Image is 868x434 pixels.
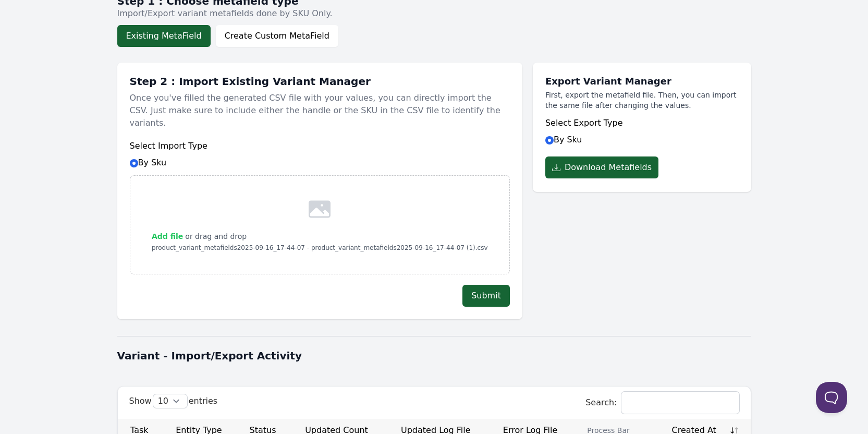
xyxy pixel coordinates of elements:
[585,397,739,407] label: Search:
[130,75,510,88] h1: Step 2 : Import Existing Variant Manager
[545,156,658,178] button: Download Metafields
[545,117,739,129] h6: Select Export Type
[545,117,739,146] div: By Sku
[130,140,510,169] div: By Sku
[130,88,510,134] p: Once you've filled the generated CSV file with your values, you can directly import the CSV. Just...
[216,25,338,47] button: Create Custom MetaField
[462,285,510,307] button: Submit
[117,7,751,20] p: Import/Export variant metafields done by SKU Only.
[152,232,183,240] span: Add file
[621,392,739,414] input: Search:
[183,230,247,243] p: or drag and drop
[545,75,739,88] h1: Export Variant Manager
[117,25,211,47] button: Existing MetaField
[129,396,218,406] label: Show entries
[117,348,751,363] h1: Variant - Import/Export Activity
[545,90,739,111] p: First, export the metafield file. Then, you can import the same file after changing the values.
[153,394,187,408] select: Showentries
[816,382,847,413] iframe: Toggle Customer Support
[130,140,510,152] h6: Select Import Type
[152,243,488,253] p: product_variant_metafields2025-09-16_17-44-07 - product_variant_metafields2025-09-16_17-44-07 (1)...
